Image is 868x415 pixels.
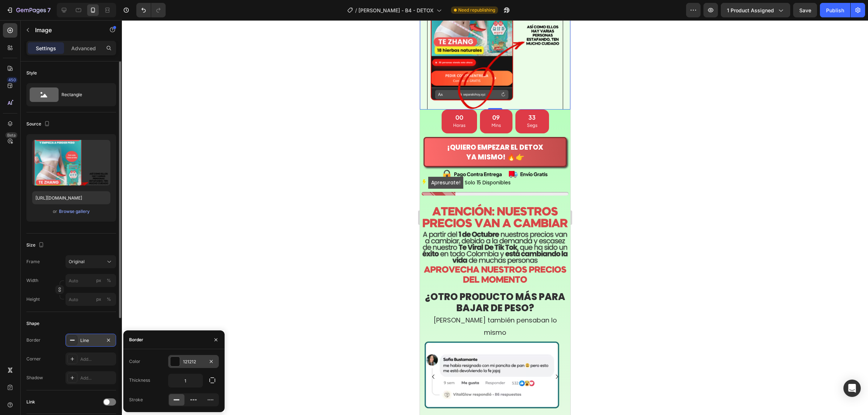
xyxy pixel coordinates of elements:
[32,191,110,204] input: https://example.com/image.jpg
[65,293,116,306] input: px%
[96,277,101,284] div: px
[183,359,204,365] div: 121212
[105,295,113,304] button: px
[47,6,51,14] p: 7
[5,132,17,138] div: Beta
[65,274,116,287] input: px%
[136,3,166,17] div: Undo/Redo
[80,337,101,344] div: Line
[59,208,90,215] div: Browse gallery
[107,296,111,303] div: %
[26,70,37,76] div: Style
[61,86,106,103] div: Rectangle
[129,377,150,384] div: Thickness
[26,356,41,362] div: Corner
[59,208,90,215] button: Browse gallery
[129,397,143,403] div: Stroke
[107,277,111,284] div: %
[80,356,114,363] div: Add...
[793,3,817,17] button: Save
[169,374,203,387] input: Auto
[26,277,38,284] label: Width
[96,296,101,303] div: px
[26,337,41,343] div: Border
[32,140,110,185] img: preview-image
[36,44,56,52] p: Settings
[420,20,570,415] iframe: Design area
[26,375,43,381] div: Shadow
[826,7,844,14] div: Publish
[71,44,96,52] p: Advanced
[26,399,35,405] div: Link
[3,3,54,17] button: 7
[721,3,790,17] button: 1 product assigned
[129,358,140,365] div: Color
[129,337,143,343] div: Border
[727,7,774,14] span: 1 product assigned
[26,119,51,129] div: Source
[26,296,40,303] label: Height
[355,7,357,14] span: /
[80,375,114,381] div: Add...
[105,276,113,285] button: px
[358,7,434,14] span: [PERSON_NAME] - B4 - DETOX
[458,7,495,13] span: Need republishing
[65,255,116,268] button: Original
[843,380,861,397] div: Open Intercom Messenger
[26,258,40,265] label: Frame
[94,276,103,285] button: %
[799,7,811,13] span: Save
[94,295,103,304] button: %
[820,3,850,17] button: Publish
[7,77,17,83] div: 450
[35,26,97,34] p: Image
[26,320,39,327] div: Shape
[69,258,85,265] span: Original
[26,240,46,250] div: Size
[53,207,57,216] span: or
